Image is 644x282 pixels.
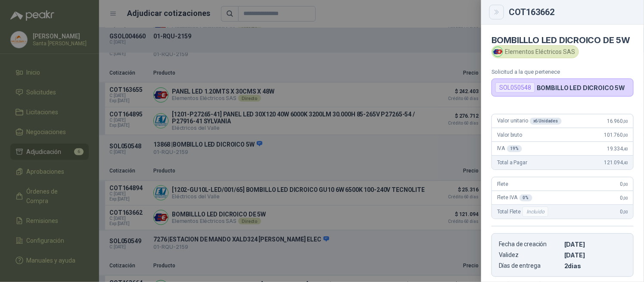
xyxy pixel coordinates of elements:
[493,47,503,56] img: Company Logo
[564,251,626,259] p: [DATE]
[520,194,532,201] div: 0 %
[497,145,522,152] span: IVA
[620,181,628,187] span: 0
[499,262,561,269] p: Días de entrega
[564,262,626,269] p: 2 dias
[492,69,634,75] p: Solicitud a la que pertenece
[620,209,628,215] span: 0
[497,132,522,138] span: Valor bruto
[497,160,527,166] span: Total a Pagar
[604,132,628,138] span: 101.760
[507,145,523,152] div: 19 %
[623,196,628,201] span: ,00
[623,147,628,151] span: ,40
[497,181,508,187] span: Flete
[497,118,562,125] span: Valor unitario
[492,35,634,45] h4: BOMBILLLO LED DICROICO DE 5W
[523,207,548,217] div: Incluido
[623,119,628,124] span: ,00
[492,7,502,17] button: Close
[497,207,550,217] span: Total Flete
[509,8,634,16] div: COT163662
[497,194,532,201] span: Flete IVA
[620,195,628,201] span: 0
[623,182,628,187] span: ,00
[604,160,628,166] span: 121.094
[564,241,626,248] p: [DATE]
[623,133,628,138] span: ,00
[607,146,628,152] span: 19.334
[530,118,562,125] div: x 6 Unidades
[607,118,628,124] span: 16.960
[492,45,579,58] div: Elementos Eléctricos SAS
[537,84,625,91] p: BOMBILLO LED DICROICO 5W
[623,210,628,214] span: ,00
[499,241,561,248] p: Fecha de creación
[623,160,628,165] span: ,40
[499,251,561,259] p: Validez
[495,82,535,93] div: SOL050548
